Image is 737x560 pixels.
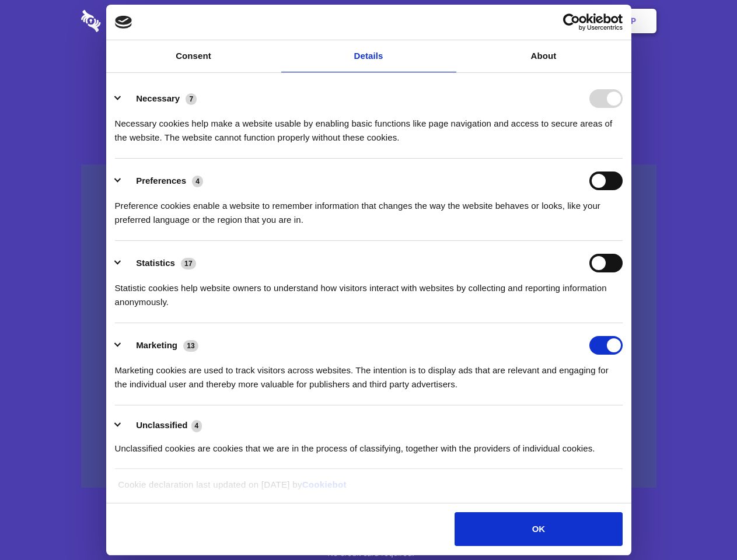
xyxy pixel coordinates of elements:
span: 4 [192,176,203,187]
h1: Eliminate Slack Data Loss. [81,52,656,94]
a: Pricing [343,3,393,39]
label: Preferences [136,176,186,185]
iframe: Drift Widget Chat Controller [679,502,723,546]
a: Usercentrics Cookiebot - opens in a new window [521,13,623,31]
label: Statistics [136,258,175,268]
a: Wistia video thumbnail [81,164,656,488]
button: OK [455,512,622,546]
div: Marketing cookies are used to track visitors across websites. The intention is to display ads tha... [115,355,623,391]
label: Marketing [136,340,177,350]
button: Necessary (7) [115,89,204,108]
span: 13 [183,340,198,352]
button: Statistics (17) [115,254,204,272]
label: Necessary [136,93,180,103]
a: Cookiebot [302,480,347,489]
button: Preferences (4) [115,171,211,190]
div: Unclassified cookies are cookies that we are in the process of classifying, together with the pro... [115,433,623,456]
span: 4 [191,420,202,432]
img: logo [115,16,132,29]
span: 7 [186,93,197,105]
div: Cookie declaration last updated on [DATE] by [109,478,628,501]
a: Contact [473,3,527,39]
div: Necessary cookies help make a website usable by enabling basic functions like page navigation and... [115,108,623,145]
span: 17 [181,258,196,269]
a: About [456,40,631,72]
img: logo-wordmark-white-trans-d4663122ce5f474addd5e946df7df03e33cb6a1c49d2221995e7729f52c070b2.svg [81,10,181,32]
button: Marketing (13) [115,336,206,355]
div: Statistic cookies help website owners to understand how visitors interact with websites by collec... [115,272,623,309]
div: Preference cookies enable a website to remember information that changes the way the website beha... [115,190,623,227]
a: Login [529,3,580,39]
button: Unclassified (4) [115,418,209,433]
h4: Auto-redaction of sensitive data, encrypted data sharing and self-destructing private chats. Shar... [81,106,656,145]
a: Consent [106,40,281,72]
a: Details [281,40,456,72]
